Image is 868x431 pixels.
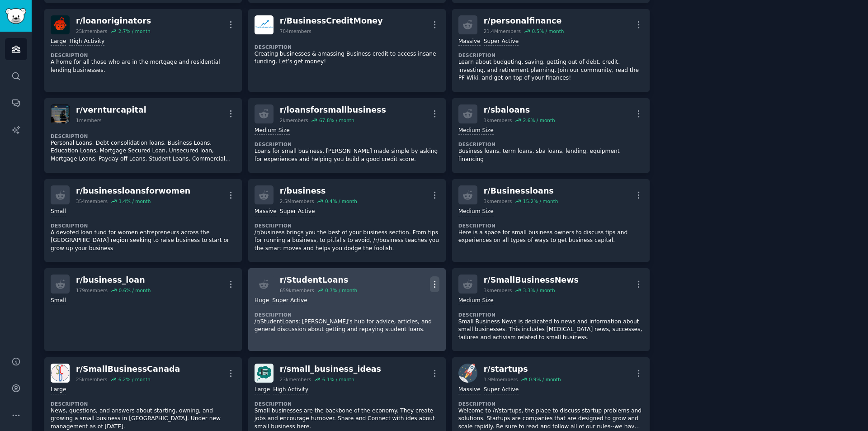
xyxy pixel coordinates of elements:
div: 1k members [484,117,512,123]
div: 15.2 % / month [523,198,558,204]
div: r/ vernturcapital [76,104,146,116]
div: 23k members [280,376,311,383]
div: r/ small_business_ideas [280,364,381,375]
div: Medium Size [255,127,290,135]
div: Medium Size [458,208,494,216]
div: 6.1 % / month [322,376,354,383]
div: Massive [458,386,481,394]
div: 179 members [76,287,108,294]
img: startups [458,364,477,383]
dt: Description [458,52,643,58]
img: loanoriginators [51,15,70,34]
p: Welcome to /r/startups, the place to discuss startup problems and solutions. Startups are compani... [458,407,643,431]
p: Small Business News is dedicated to news and information about small businesses. This includes [M... [458,318,643,342]
div: 3k members [484,198,512,204]
p: Personal Loans, Debt consolidation loans, Business Loans, Education Loans, Mortgage Secured Loan,... [51,139,236,163]
a: r/Businessloans3kmembers15.2% / monthMedium SizeDescriptionHere is a space for small business own... [452,179,650,262]
div: Medium Size [458,297,494,305]
div: 0.5 % / month [532,28,564,34]
div: 2.7 % / month [118,28,151,34]
div: Massive [255,208,277,216]
dt: Description [255,223,439,229]
div: r/ startups [484,364,561,375]
div: Medium Size [458,127,494,135]
dt: Description [51,401,236,407]
div: r/ BusinessCreditMoney [280,15,383,27]
dt: Description [51,223,236,229]
div: 21.4M members [484,28,521,34]
div: Super Active [280,208,315,216]
a: loanoriginatorsr/loanoriginators25kmembers2.7% / monthLargeHigh ActivityDescriptionA home for all... [44,9,242,92]
div: r/ StudentLoans [280,275,357,286]
div: High Activity [69,38,104,46]
p: Small businesses are the backbone of the economy. They create jobs and encourage turnover. Share ... [255,407,439,431]
div: 67.8 % / month [319,117,354,123]
a: r/loansforsmallbusiness2kmembers67.8% / monthMedium SizeDescriptionLoans for small business. [PER... [248,98,446,173]
div: 3.3 % / month [523,287,555,294]
div: 3k members [484,287,512,294]
a: r/business2.5Mmembers0.4% / monthMassiveSuper ActiveDescription/r/business brings you the best of... [248,179,446,262]
div: 1.4 % / month [118,198,151,204]
img: GummySearch logo [5,8,26,24]
p: /r/business brings you the best of your business section. From tips for running a business, to pi... [255,229,439,253]
img: small_business_ideas [255,364,274,383]
div: 1.9M members [484,376,518,383]
dt: Description [458,141,643,147]
a: r/StudentLoans659kmembers0.7% / monthHugeSuper ActiveDescription/r/StudentLoans: [PERSON_NAME]'s ... [248,268,446,351]
div: 784 members [280,28,311,34]
div: Super Active [484,38,519,46]
div: 659k members [280,287,314,294]
p: Here is a space for small business owners to discuss tips and experiences on all types of ways to... [458,229,643,245]
dt: Description [458,223,643,229]
div: r/ business_loan [76,275,151,286]
div: Large [51,38,66,46]
div: 25k members [76,376,107,383]
dt: Description [51,133,236,139]
div: High Activity [273,386,308,394]
div: 0.6 % / month [118,287,151,294]
div: Small [51,208,66,216]
a: r/personalfinance21.4Mmembers0.5% / monthMassiveSuper ActiveDescriptionLearn about budgeting, sav... [452,9,650,92]
p: Business loans, term loans, sba loans, lending, equipment financing [458,147,643,163]
img: BusinessCreditMoney [255,15,274,34]
div: 0.9 % / month [529,376,561,383]
a: r/businessloansforwomen354members1.4% / monthSmallDescriptionA devoted loan fund for women entrep... [44,179,242,262]
dt: Description [255,141,439,147]
div: Massive [458,38,481,46]
div: r/ sbaloans [484,104,555,116]
p: /r/StudentLoans: [PERSON_NAME]'s hub for advice, articles, and general discussion about getting a... [255,318,439,334]
dt: Description [51,52,236,58]
p: Loans for small business. [PERSON_NAME] made simple by asking for experiences and helping you bui... [255,147,439,163]
div: 0.4 % / month [325,198,357,204]
a: r/SmallBusinessNews3kmembers3.3% / monthMedium SizeDescriptionSmall Business News is dedicated to... [452,268,650,351]
a: r/sbaloans1kmembers2.6% / monthMedium SizeDescriptionBusiness loans, term loans, sba loans, lendi... [452,98,650,173]
div: r/ businessloansforwomen [76,185,190,197]
a: r/business_loan179members0.6% / monthSmall [44,268,242,351]
div: 6.2 % / month [118,376,151,383]
div: 2.5M members [280,198,314,204]
div: Super Active [272,297,307,305]
div: Large [255,386,270,394]
div: Small [51,297,66,305]
div: r/ personalfinance [484,15,564,27]
img: vernturcapital [51,104,70,123]
div: 354 members [76,198,108,204]
div: Super Active [484,386,519,394]
div: r/ Businessloans [484,185,558,197]
p: A home for all those who are in the mortgage and residential lending businesses. [51,58,236,74]
div: 0.7 % / month [325,287,357,294]
div: r/ loanoriginators [76,15,151,27]
p: Creating businesses & amassing Business credit to access insane funding. Let’s get money! [255,50,439,66]
a: BusinessCreditMoneyr/BusinessCreditMoney784membersDescriptionCreating businesses & amassing Busin... [248,9,446,92]
dt: Description [458,312,643,318]
p: Learn about budgeting, saving, getting out of debt, credit, investing, and retirement planning. J... [458,58,643,82]
div: Huge [255,297,269,305]
div: 2.6 % / month [523,117,555,123]
div: 2k members [280,117,308,123]
div: r/ business [280,185,357,197]
div: Large [51,386,66,394]
p: A devoted loan fund for women entrepreneurs across the [GEOGRAPHIC_DATA] region seeking to raise ... [51,229,236,253]
div: r/ loansforsmallbusiness [280,104,386,116]
dt: Description [255,401,439,407]
dt: Description [458,401,643,407]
